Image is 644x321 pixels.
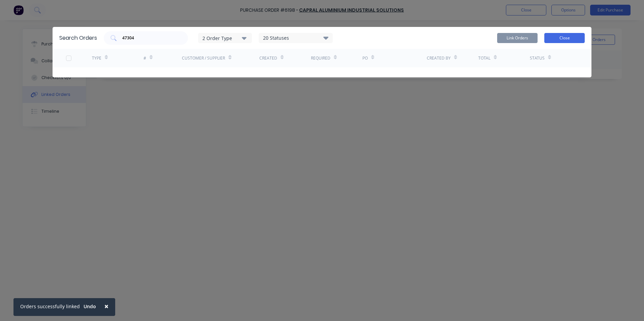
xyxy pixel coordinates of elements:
div: Search Orders [59,34,97,42]
div: # [143,55,146,61]
button: 2 Order Type [198,33,252,43]
div: Status [530,55,545,61]
div: Created [259,55,277,61]
div: 20 Statuses [259,34,332,42]
div: Required [311,55,330,61]
div: Created By [427,55,451,61]
button: Close [544,33,585,43]
input: Search orders... [122,35,178,41]
div: Orders successfully linked [20,303,80,310]
button: Undo [80,301,100,312]
div: PO [362,55,368,61]
button: Link Orders [497,33,538,43]
div: Customer / Supplier [182,55,225,61]
div: Total [478,55,490,61]
div: 2 Order Type [202,34,248,41]
button: Close [98,298,115,314]
span: × [104,301,108,311]
div: TYPE [92,55,101,61]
